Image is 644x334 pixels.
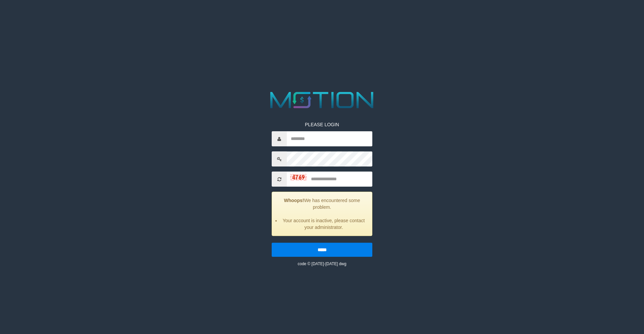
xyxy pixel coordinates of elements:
[272,121,372,128] p: PLEASE LOGIN
[290,174,307,181] img: captcha
[284,198,304,203] strong: Whoops!
[280,217,367,231] li: Your account is inactive, please contact your administrator.
[266,89,378,111] img: MOTION_logo.png
[272,192,372,236] div: We has encountered some problem.
[298,261,346,266] small: code © [DATE]-[DATE] dwg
